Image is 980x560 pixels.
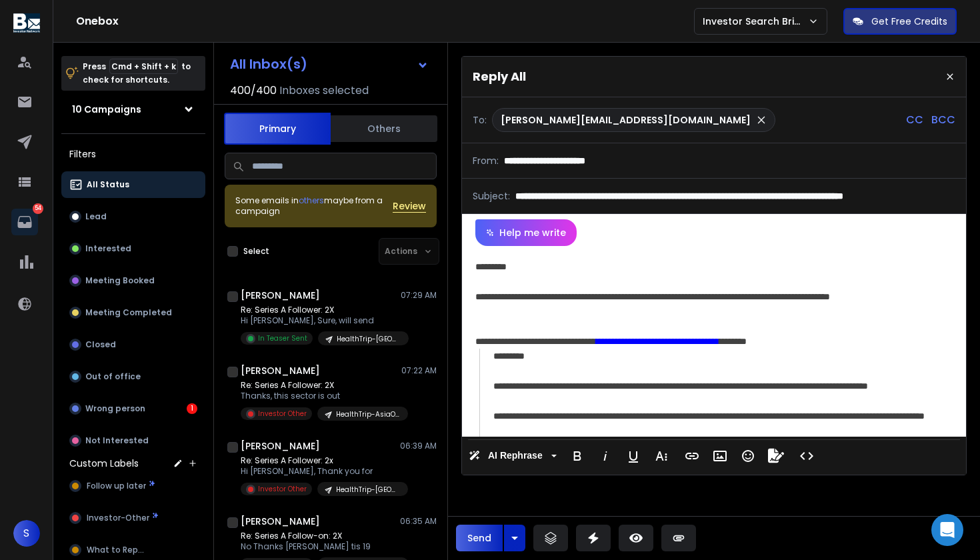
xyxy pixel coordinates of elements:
[61,171,205,198] button: All Status
[187,403,197,414] div: 1
[72,103,141,116] h1: 10 Campaigns
[794,443,819,469] button: Code View
[61,96,205,123] button: 10 Campaigns
[707,443,733,469] button: Insert Image (⌘P)
[61,505,205,531] button: Investor-Other
[87,513,149,523] span: Investor-Other
[61,473,205,499] button: Follow up later
[235,195,393,217] div: Some emails in maybe from a campaign
[336,485,400,495] p: HealthTrip-[GEOGRAPHIC_DATA]
[565,443,590,469] button: Bold (⌘B)
[703,15,808,28] p: Investor Search Brillwood
[393,199,426,213] button: Review
[83,60,191,87] p: Press to check for shortcuts.
[501,113,751,127] p: [PERSON_NAME][EMAIL_ADDRESS][DOMAIN_NAME]
[11,209,38,235] a: 54
[85,403,145,414] p: Wrong person
[679,443,705,469] button: Insert Link (⌘K)
[763,443,789,469] button: Signature
[906,112,923,128] p: CC
[473,113,487,127] p: To:
[230,83,277,99] span: 400 / 400
[87,481,146,491] span: Follow up later
[843,8,957,35] button: Get Free Credits
[299,195,324,206] span: others
[621,443,646,469] button: Underline (⌘U)
[475,219,577,246] button: Help me write
[473,154,499,167] p: From:
[241,305,401,315] p: Re: Series A Follower: 2X
[85,435,149,446] p: Not Interested
[33,203,43,214] p: 54
[649,443,674,469] button: More Text
[61,145,205,163] h3: Filters
[241,541,401,552] p: No Thanks [PERSON_NAME] tis 19
[241,289,320,302] h1: [PERSON_NAME]
[473,189,510,203] p: Subject:
[69,457,139,470] h3: Custom Labels
[61,267,205,294] button: Meeting Booked
[243,246,269,257] label: Select
[258,333,307,343] p: In Teaser Sent
[337,334,401,344] p: HealthTrip-[GEOGRAPHIC_DATA]
[61,203,205,230] button: Lead
[279,83,369,99] h3: Inboxes selected
[85,339,116,350] p: Closed
[241,391,401,401] p: Thanks, this sector is out
[61,235,205,262] button: Interested
[61,427,205,454] button: Not Interested
[87,179,129,190] p: All Status
[473,67,526,86] p: Reply All
[336,409,400,419] p: HealthTrip-AsiaOceania 3
[241,364,320,377] h1: [PERSON_NAME]
[61,331,205,358] button: Closed
[109,59,178,74] span: Cmd + Shift + k
[400,441,437,451] p: 06:39 AM
[85,243,131,254] p: Interested
[331,114,437,143] button: Others
[85,211,107,222] p: Lead
[85,275,155,286] p: Meeting Booked
[241,515,320,528] h1: [PERSON_NAME]
[76,13,694,29] h1: Onebox
[241,455,401,466] p: Re: Series A Follower: 2x
[401,290,437,301] p: 07:29 AM
[13,520,40,547] button: S
[219,51,439,77] button: All Inbox(s)
[735,443,761,469] button: Emoticons
[61,299,205,326] button: Meeting Completed
[593,443,618,469] button: Italic (⌘I)
[13,13,40,33] img: logo
[241,380,401,391] p: Re: Series A Follower: 2X
[241,315,401,326] p: Hi [PERSON_NAME], Sure, will send
[241,466,401,477] p: Hi [PERSON_NAME], Thank you for
[931,514,963,546] div: Open Intercom Messenger
[85,307,172,318] p: Meeting Completed
[401,365,437,376] p: 07:22 AM
[931,112,955,128] p: BCC
[224,113,331,145] button: Primary
[61,363,205,390] button: Out of office
[400,516,437,527] p: 06:35 AM
[230,57,307,71] h1: All Inbox(s)
[456,525,503,551] button: Send
[85,371,141,382] p: Out of office
[241,531,401,541] p: Re: Series A Follow-on: 2X
[258,484,307,494] p: Investor Other
[258,409,307,419] p: Investor Other
[61,395,205,422] button: Wrong person1
[466,443,559,469] button: AI Rephrase
[87,545,144,555] span: What to Reply
[871,15,947,28] p: Get Free Credits
[485,450,545,461] span: AI Rephrase
[241,439,320,453] h1: [PERSON_NAME]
